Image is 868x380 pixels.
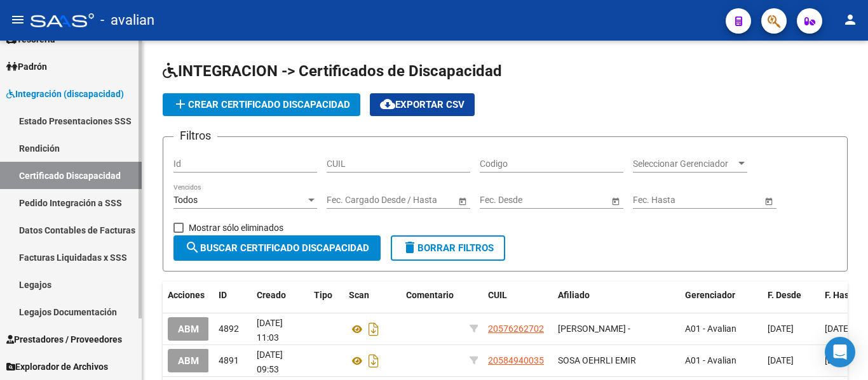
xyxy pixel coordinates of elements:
input: Fecha fin [690,195,752,206]
span: ID [219,290,227,300]
input: Fecha inicio [633,195,679,206]
span: Mostrar sólo eliminados [189,220,283,235]
button: Open calendar [609,194,622,207]
span: Prestadores / Proveedores [6,332,122,346]
button: Buscar Certificado Discapacidad [173,235,381,261]
input: Fecha fin [537,195,599,206]
span: Integración (discapacidad) [6,87,124,101]
span: ABM [178,355,199,367]
span: Borrar Filtros [402,242,494,254]
span: Seleccionar Gerenciador [633,159,736,169]
span: 4891 [219,355,239,365]
button: ABM [168,349,209,372]
span: Exportar CSV [380,99,465,110]
span: Acciones [168,290,205,300]
button: ABM [168,317,209,341]
span: [DATE] [825,324,851,334]
span: Crear Certificado Discapacidad [173,99,350,110]
button: Open calendar [762,194,775,207]
datatable-header-cell: CUIL [483,282,553,309]
input: Fecha inicio [480,195,526,206]
span: 20576262702 [488,324,544,334]
datatable-header-cell: F. Desde [763,282,820,309]
datatable-header-cell: Scan [344,282,401,309]
span: F. Hasta [825,290,857,300]
mat-icon: cloud_download [380,96,395,112]
span: 20584940035 [488,355,544,365]
span: - avalian [100,6,154,34]
datatable-header-cell: Comentario [401,282,465,309]
span: [DATE] 11:03 [257,318,283,343]
mat-icon: menu [10,12,25,27]
datatable-header-cell: Gerenciador [680,282,763,309]
datatable-header-cell: Afiliado [553,282,680,309]
h3: Filtros [173,127,217,145]
span: A01 - Avalian [685,355,736,365]
div: Open Intercom Messenger [825,337,855,367]
datatable-header-cell: Acciones [163,282,214,309]
span: ABM [178,324,199,335]
i: Descargar documento [365,319,382,339]
span: Explorador de Archivos [6,360,108,374]
datatable-header-cell: Creado [252,282,309,309]
span: [PERSON_NAME] - [558,324,630,334]
span: Buscar Certificado Discapacidad [185,242,369,254]
input: Fecha inicio [327,195,373,206]
mat-icon: search [185,240,200,255]
span: Comentario [406,290,454,300]
span: Afiliado [558,290,590,300]
input: Fecha fin [384,195,446,206]
mat-icon: person [843,12,858,27]
button: Crear Certificado Discapacidad [163,93,360,116]
i: Descargar documento [365,351,382,371]
datatable-header-cell: Tipo [309,282,344,309]
datatable-header-cell: ID [214,282,252,309]
span: Padrón [6,60,47,74]
span: INTEGRACION -> Certificados de Discapacidad [163,62,502,80]
span: 4892 [219,324,239,334]
span: [DATE] [768,324,794,334]
span: Gerenciador [685,290,735,300]
span: Creado [257,290,286,300]
span: SOSA OEHRLI EMIR [558,355,636,365]
mat-icon: add [173,96,188,112]
span: A01 - Avalian [685,324,736,334]
button: Borrar Filtros [391,235,505,261]
span: [DATE] 09:53 [257,350,283,374]
span: Todos [173,195,198,205]
span: Scan [349,290,369,300]
span: Tipo [314,290,332,300]
span: [DATE] [768,355,794,365]
span: CUIL [488,290,507,300]
mat-icon: delete [402,240,417,255]
span: F. Desde [768,290,801,300]
button: Open calendar [456,194,469,207]
button: Exportar CSV [370,93,475,116]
